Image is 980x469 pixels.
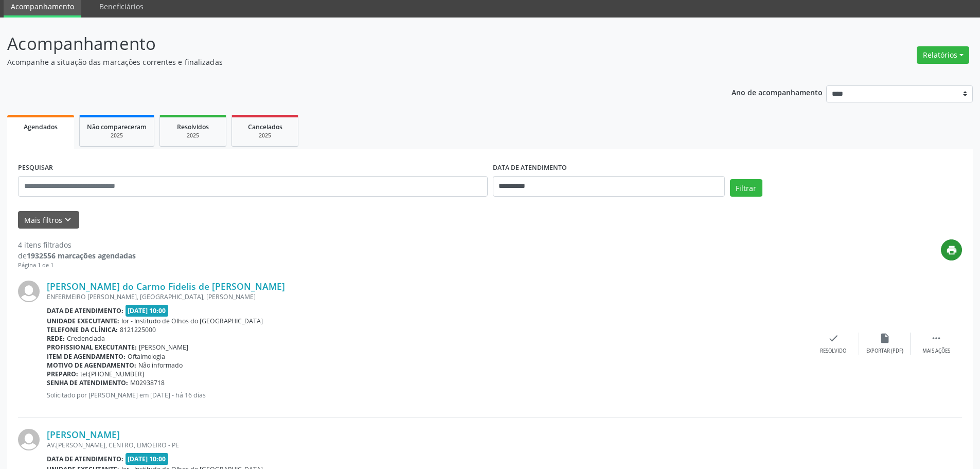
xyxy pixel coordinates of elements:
[493,160,567,176] label: DATA DE ATENDIMENTO
[126,305,169,317] span: [DATE] 10:00
[941,239,962,260] button: print
[138,361,183,370] span: Não informado
[917,46,969,64] button: Relatórios
[24,123,58,131] span: Agendados
[47,306,123,315] b: Data de atendimento:
[47,455,123,463] b: Data de atendimento:
[87,132,147,140] div: 2025
[730,179,762,197] button: Filtrar
[167,132,219,140] div: 2025
[139,343,188,352] span: [PERSON_NAME]
[47,441,808,449] div: AV.[PERSON_NAME], CENTRO, LIMOEIRO - PE
[732,85,823,98] p: Ano de acompanhamento
[47,281,285,292] a: [PERSON_NAME] do Carmo Fidelis de [PERSON_NAME]
[7,31,683,57] p: Acompanhamento
[879,333,890,344] i: insert_drive_file
[80,370,144,378] span: tel:[PHONE_NUMBER]
[828,333,839,344] i: check
[67,334,105,343] span: Credenciada
[47,378,128,387] b: Senha de atendimento:
[62,214,74,225] i: keyboard_arrow_down
[18,160,53,176] label: PESQUISAR
[931,333,942,344] i: 
[946,245,957,256] i: print
[126,453,169,465] span: [DATE] 10:00
[47,391,808,399] p: Solicitado por [PERSON_NAME] em [DATE] - há 16 dias
[248,123,282,131] span: Cancelados
[128,352,165,361] span: Oftalmologia
[27,251,136,260] strong: 1932556 marcações agendadas
[120,325,156,334] span: 8121225000
[47,429,120,440] a: [PERSON_NAME]
[239,132,291,140] div: 2025
[177,123,209,131] span: Resolvidos
[866,348,903,355] div: Exportar (PDF)
[47,361,136,370] b: Motivo de agendamento:
[18,211,79,229] button: Mais filtroskeyboard_arrow_down
[130,378,165,387] span: M02938718
[47,370,78,378] b: Preparo:
[47,317,119,325] b: Unidade executante:
[18,261,136,270] div: Página 1 de 1
[18,429,40,450] img: img
[47,292,808,301] div: ENFERMEIRO [PERSON_NAME], [GEOGRAPHIC_DATA], [PERSON_NAME]
[87,123,147,131] span: Não compareceram
[47,352,126,361] b: Item de agendamento:
[47,334,65,343] b: Rede:
[47,325,118,334] b: Telefone da clínica:
[18,250,136,261] div: de
[820,348,846,355] div: Resolvido
[18,281,40,302] img: img
[922,348,950,355] div: Mais ações
[18,239,136,250] div: 4 itens filtrados
[7,57,683,67] p: Acompanhe a situação das marcações correntes e finalizadas
[121,317,263,325] span: Ior - Institudo de Olhos do [GEOGRAPHIC_DATA]
[47,343,137,352] b: Profissional executante:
